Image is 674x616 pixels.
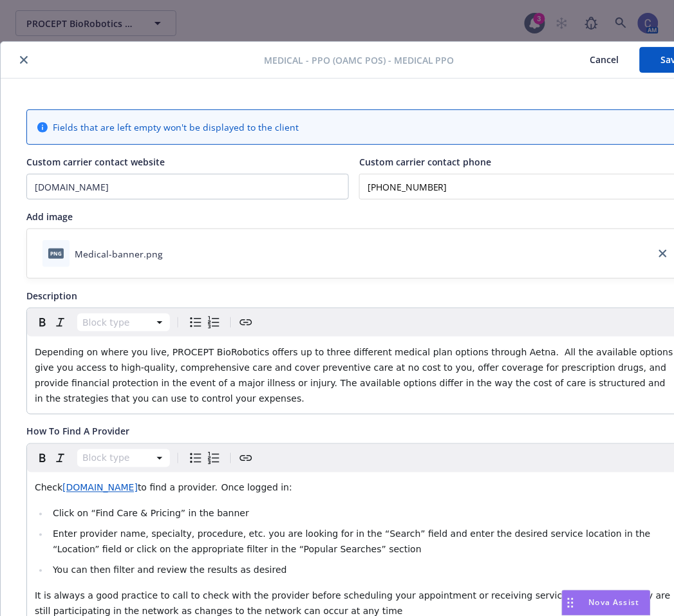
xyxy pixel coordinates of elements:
[27,174,348,199] input: Add custom carrier contact website
[77,313,170,331] button: Block type
[51,313,70,331] button: Italic
[77,449,170,467] button: Block type
[237,449,255,467] button: Create link
[53,120,299,134] span: Fields that are left empty won't be displayed to the client
[205,449,223,467] button: Numbered list
[655,246,671,261] a: close
[237,313,255,331] button: Create link
[33,449,51,467] button: Bold
[53,509,249,519] span: Click on “Find Care & Pricing” in the banner
[53,565,287,575] span: You can then filter and review the results as desired
[62,483,138,493] a: [DOMAIN_NAME]
[33,313,51,331] button: Bold
[26,210,73,223] span: Add image
[205,313,223,331] button: Numbered list
[75,247,163,261] div: Medical-banner.png
[26,425,129,438] span: How To Find A Provider
[187,449,223,467] div: toggle group
[51,449,70,467] button: Italic
[589,597,640,608] span: Nova Assist
[187,313,205,331] button: Bulleted list
[35,483,62,493] span: Check
[187,449,205,467] button: Bulleted list
[359,156,492,168] span: Custom carrier contact phone
[563,591,579,615] div: Drag to move
[570,47,640,73] button: Cancel
[187,313,223,331] div: toggle group
[26,290,77,302] span: Description
[26,156,165,168] span: Custom carrier contact website
[562,590,651,616] button: Nova Assist
[138,483,292,493] span: to find a provider. Once logged in:
[48,248,64,258] span: png
[264,53,454,67] span: Medical - PPO (OAMC POS) - Medical PPO
[168,247,178,261] button: download file
[16,52,32,68] button: close
[53,529,653,555] span: Enter provider name, specialty, procedure, etc. you are looking for in the “Search” field and ent...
